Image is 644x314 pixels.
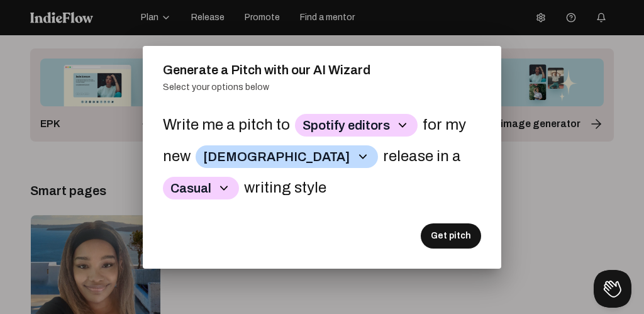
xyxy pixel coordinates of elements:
button: Get pitch [421,223,481,249]
button: [DEMOGRAPHIC_DATA] [196,145,378,168]
iframe: Toggle Customer Support [594,270,631,308]
button: Spotify editors [295,114,418,137]
button: Casual [163,177,239,199]
span: release in a [383,148,466,164]
div: Generate a Pitch with our AI Wizard [163,61,370,79]
span: Write me a pitch to [163,116,295,133]
span: for my new [163,116,466,164]
span: writing style [244,179,331,196]
div: Select your options below [163,81,481,109]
